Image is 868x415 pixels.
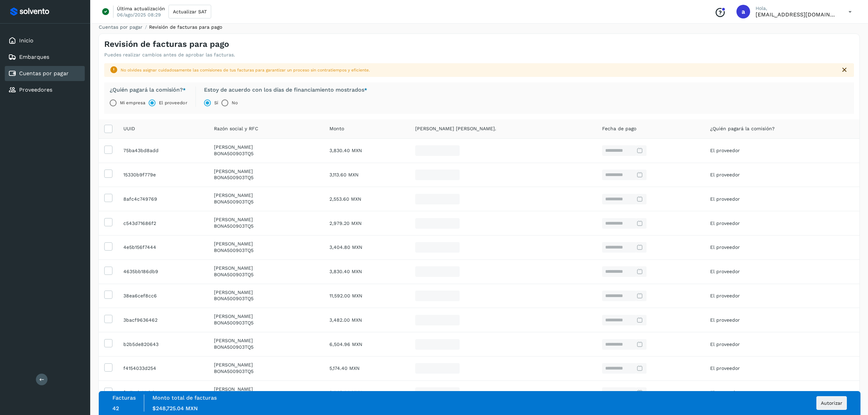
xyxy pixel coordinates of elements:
[123,317,158,323] span: c35fa711-21c2-4612-99b7-3bacf9636462
[123,148,159,153] span: 31675a5e-00ff-4be9-b42e-75ba43bd8add
[120,96,145,110] label: Mi empresa
[214,169,319,174] p: ADOLFO BOLIVAR NIÑO
[324,308,410,332] td: 3,482.00 MXN
[324,235,410,259] td: 3,404.80 MXN
[214,313,319,319] p: ADOLFO BOLIVAR NIÑO
[329,125,344,132] span: Monto
[104,52,235,58] p: Puedes realizar cambios antes de aprobar las facturas.
[710,148,740,153] span: El proveedor
[214,175,254,180] span: BONA500903TQ5
[5,33,85,48] div: Inicio
[123,125,135,132] span: UUID
[152,394,217,401] label: Monto total de facturas
[149,24,222,30] span: Revisión de facturas para pago
[415,125,496,132] span: [PERSON_NAME] [PERSON_NAME].
[214,96,218,110] label: Sí
[123,390,156,395] span: a84153ca-0fb0-4152-918e-f1c7ecb48dab
[324,138,410,163] td: 3,830.40 MXN
[324,187,410,211] td: 2,553.60 MXN
[19,86,52,93] a: Proveedores
[710,365,740,371] span: El proveedor
[99,24,143,30] a: Cuentas por pagar
[214,125,258,132] span: Razón social y RFC
[123,293,157,298] span: c27f3bbb-9034-4237-8514-38ea6cef8cc6
[117,12,161,18] p: 06/ago/2025 08:29
[123,220,156,226] span: b8f1b703-5a14-4f27-a057-c543d71686f2
[123,342,159,347] span: a00b4a6b-82cd-4f51-8688-b2b5de820643
[112,405,119,412] span: 42
[214,144,319,150] p: ADOLFO BOLIVAR NIÑO
[214,290,319,295] p: ADOLFO BOLIVAR NIÑO
[121,67,835,73] div: No olvides asignar cuidadosamente las comisiones de tus facturas para garantizar un proceso sin c...
[123,269,158,274] span: a0e277a9-f55e-4b78-8988-4635bb186db9
[214,241,319,247] p: ADOLFO BOLIVAR NIÑO
[710,244,740,250] span: El proveedor
[123,172,156,177] span: b7889895-4ebf-42ad-b3a8-15330b9f779e
[214,151,254,156] span: BONA500903TQ5
[816,396,847,410] button: Autorizar
[214,223,254,229] span: BONA500903TQ5
[204,86,367,93] label: Estoy de acuerdo con los días de financiamiento mostrados
[214,338,319,344] p: ADOLFO BOLIVAR NIÑO
[324,259,410,284] td: 3,830.40 MXN
[214,369,254,374] span: BONA500903TQ5
[5,50,85,65] div: Embarques
[117,5,165,12] p: Última actualización
[324,332,410,357] td: 6,504.96 MXN
[98,24,860,31] nav: breadcrumb
[19,70,69,77] a: Cuentas por pagar
[104,39,229,49] h4: Revisión de facturas para pago
[5,82,85,97] div: Proveedores
[110,86,187,93] label: ¿Quién pagará la comisión?
[112,394,136,401] label: Facturas
[756,5,838,11] p: Hola,
[324,356,410,380] td: 5,174.40 MXN
[214,247,254,253] span: BONA500903TQ5
[214,320,254,325] span: BONA500903TQ5
[710,269,740,274] span: El proveedor
[710,196,740,202] span: El proveedor
[324,284,410,308] td: 11,592.00 MXN
[756,11,838,18] p: acruz@pakmailcentrooperativo.com
[710,172,740,177] span: El proveedor
[214,265,319,271] p: ADOLFO BOLIVAR NIÑO
[214,296,254,301] span: BONA500903TQ5
[19,54,49,60] a: Embarques
[214,386,319,392] p: ADOLFO BOLIVAR NIÑO
[159,96,187,110] label: El proveedor
[214,199,254,204] span: BONA500903TQ5
[710,293,740,298] span: El proveedor
[710,317,740,323] span: El proveedor
[19,37,33,44] a: Inicio
[214,272,254,277] span: BONA500903TQ5
[214,217,319,223] p: ADOLFO BOLIVAR NIÑO
[324,163,410,187] td: 3,113.60 MXN
[821,401,842,405] span: Autorizar
[232,96,238,110] label: No
[123,365,156,371] span: a475e542-5aba-4c92-95f2-f4154033d254
[710,220,740,226] span: El proveedor
[324,380,410,405] td: 3,843.84 MXN
[324,211,410,236] td: 2,979.20 MXN
[710,390,740,395] span: El proveedor
[214,362,319,368] p: ADOLFO BOLIVAR NIÑO
[5,66,85,81] div: Cuentas por pagar
[173,9,207,14] span: Actualizar SAT
[602,125,636,132] span: Fecha de pago
[710,342,740,347] span: El proveedor
[123,196,157,202] span: 96b7bbb9-eeb9-4091-a8b6-8afc4c749769
[123,244,156,250] span: b8c45257-cb71-42c1-be3d-4e5b156f7444
[168,5,211,18] button: Actualizar SAT
[710,125,775,132] span: ¿Quién pagará la comisión?
[214,344,254,350] span: BONA500903TQ5
[152,405,198,412] span: $248,725.04 MXN
[214,192,319,198] p: ADOLFO BOLIVAR NIÑO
